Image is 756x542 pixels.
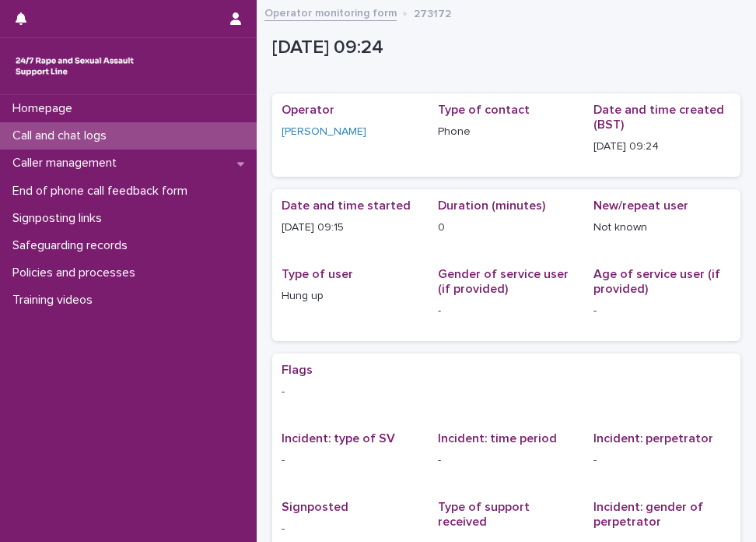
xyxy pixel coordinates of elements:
[593,104,724,131] span: Date and time created (BST)
[438,220,576,236] p: 0
[593,452,731,469] p: -
[6,184,200,199] p: End of phone call feedback form
[282,432,395,445] span: Incident: type of SV
[282,521,419,537] p: -
[282,104,334,116] span: Operator
[6,101,85,116] p: Homepage
[282,220,419,236] p: [DATE] 09:15
[282,452,419,469] p: -
[282,268,353,280] span: Type of user
[438,104,530,116] span: Type of contact
[438,452,576,469] p: -
[282,501,348,513] span: Signposted
[282,384,731,400] p: -
[593,199,688,212] span: New/repeat user
[593,501,703,528] span: Incident: gender of perpetrator
[438,268,569,295] span: Gender of service user (if provided)
[414,4,451,21] p: 273172
[6,266,148,280] p: Policies and processes
[264,3,397,21] a: Operator monitoring form
[6,293,105,308] p: Training videos
[593,220,731,236] p: Not known
[438,303,576,319] p: -
[282,364,313,376] span: Flags
[593,432,713,445] span: Incident: perpetrator
[282,124,366,140] a: [PERSON_NAME]
[438,432,557,445] span: Incident: time period
[593,303,731,319] p: -
[282,199,411,212] span: Date and time started
[6,238,140,253] p: Safeguarding records
[6,156,129,171] p: Caller management
[438,199,545,212] span: Duration (minutes)
[438,124,576,140] p: Phone
[12,51,137,82] img: rhQMoQhaT3yELyF149Cw
[282,288,419,304] p: Hung up
[272,37,734,59] p: [DATE] 09:24
[593,268,720,295] span: Age of service user (if provided)
[6,128,119,143] p: Call and chat logs
[593,139,731,155] p: [DATE] 09:24
[6,211,114,226] p: Signposting links
[438,501,530,528] span: Type of support received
